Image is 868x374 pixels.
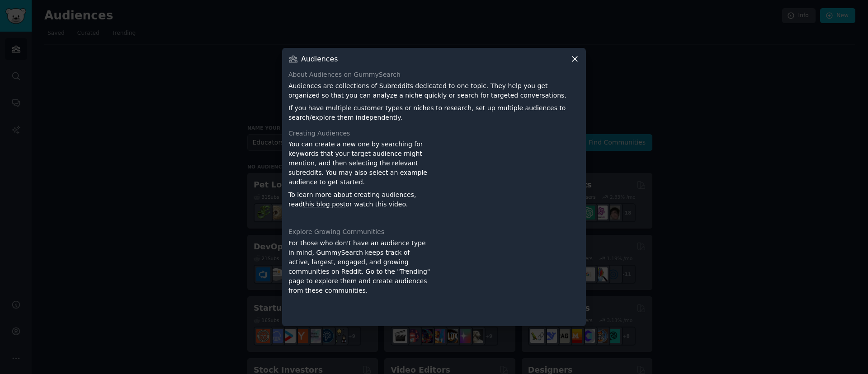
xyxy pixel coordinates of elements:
[303,201,346,208] a: this blog post
[288,129,580,138] div: Creating Audiences
[288,227,580,237] div: Explore Growing Communities
[288,103,580,122] p: If you have multiple customer types or niches to research, set up multiple audiences to search/ex...
[288,81,580,100] p: Audiences are collections of Subreddits dedicated to one topic. They help you get organized so th...
[288,140,431,187] p: You can create a new one by searching for keywords that your target audience might mention, and t...
[437,140,580,221] iframe: YouTube video player
[288,238,431,320] div: For those who don't have an audience type in mind, GummySearch keeps track of active, largest, en...
[437,238,580,320] iframe: YouTube video player
[288,70,580,79] div: About Audiences on GummySearch
[301,54,338,64] h3: Audiences
[288,190,431,209] p: To learn more about creating audiences, read or watch this video.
